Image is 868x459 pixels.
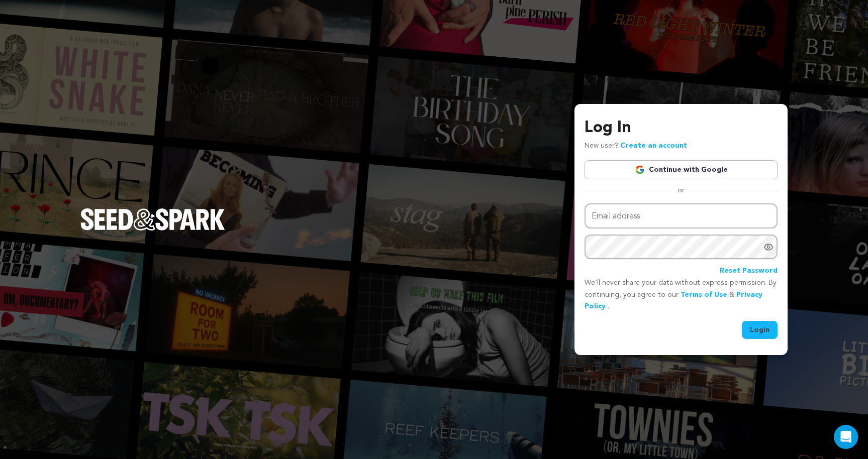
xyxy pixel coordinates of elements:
[620,142,687,149] a: Create an account
[80,208,225,231] img: Seed&Spark Logo
[763,242,774,252] a: Show password as plain text. Warning: this will display your password on the screen.
[742,321,778,339] button: Login
[681,291,727,298] a: Terms of Use
[585,277,778,313] p: We’ll never share your data without express permission. By continuing, you agree to our & .
[585,116,778,140] h3: Log In
[585,140,687,152] p: New user?
[585,203,778,229] input: Email address
[671,185,691,195] span: or
[720,265,778,277] a: Reset Password
[585,160,778,179] a: Continue with Google
[834,425,858,449] div: Open Intercom Messenger
[80,208,225,251] a: Seed&Spark Homepage
[635,165,645,175] img: Google logo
